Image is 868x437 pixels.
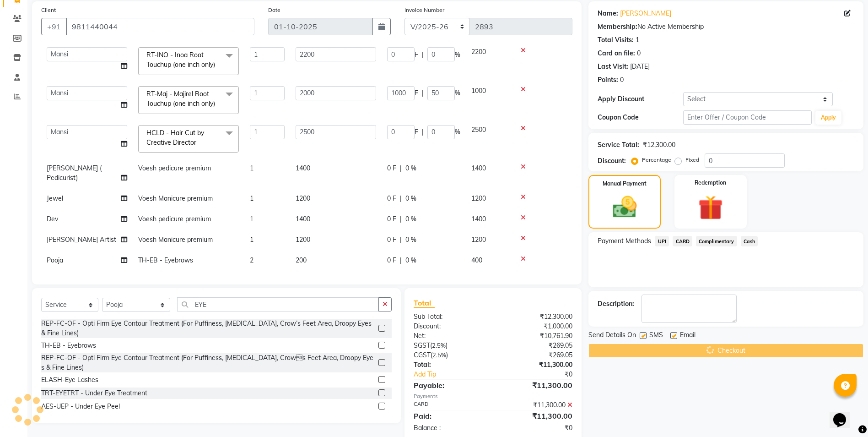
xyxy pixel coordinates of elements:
[620,75,624,85] div: 0
[422,88,424,98] span: |
[493,410,580,421] div: ₹11,300.00
[41,319,375,338] div: REP-FC-OF - Opti Firm Eye Contour Treatment (For Puffiness, [MEDICAL_DATA], Crow’s Feet Area, Dro...
[407,331,493,341] div: Net:
[471,194,486,202] span: 1200
[493,312,580,322] div: ₹12,300.00
[400,214,402,224] span: |
[296,256,307,264] span: 200
[673,236,692,246] span: CARD
[146,129,204,147] span: HCLD - Hair Cut by Creative Director
[598,94,683,104] div: Apply Discount
[47,256,63,264] span: Pooja
[620,9,671,18] a: [PERSON_NAME]
[296,215,310,223] span: 1400
[741,236,758,246] span: Cash
[637,49,641,58] div: 0
[432,351,446,359] span: 2.5%
[696,236,737,246] span: Complimentary
[414,341,430,350] span: SGST
[296,194,310,202] span: 1200
[407,360,493,370] div: Total:
[405,194,416,203] span: 0 %
[407,410,493,421] div: Paid:
[387,194,396,203] span: 0 F
[405,164,416,173] span: 0 %
[41,341,96,350] div: TH-EB - Eyebrows
[41,353,375,372] div: REP-FC-OF - Opti Firm Eye Contour Treatment (For Puffiness, [MEDICAL_DATA], Crows Feet Area, Dro...
[47,164,102,182] span: [PERSON_NAME] ( Pedicurist)
[405,256,416,265] span: 0 %
[405,235,416,245] span: 0 %
[598,113,683,122] div: Coupon Code
[387,164,396,173] span: 0 F
[268,6,280,14] label: Date
[493,322,580,331] div: ₹1,000.00
[414,298,435,308] span: Total
[598,75,618,85] div: Points:
[605,193,644,221] img: _cash.svg
[598,156,626,166] div: Discount:
[196,138,200,147] a: x
[642,156,671,164] label: Percentage
[407,423,493,433] div: Balance :
[493,360,580,370] div: ₹11,300.00
[400,256,402,265] span: |
[138,235,213,244] span: Voesh Manicure premium
[138,194,213,202] span: Voesh Manicure premium
[400,235,402,245] span: |
[47,235,116,244] span: [PERSON_NAME] Artist
[250,256,253,264] span: 2
[493,380,580,391] div: ₹11,300.00
[407,380,493,391] div: Payable:
[455,50,460,60] span: %
[830,400,859,428] iframe: chat widget
[387,256,396,265] span: 0 F
[407,341,493,350] div: ( )
[598,62,628,71] div: Last Visit:
[41,6,56,14] label: Client
[471,215,486,223] span: 1400
[422,127,424,137] span: |
[387,214,396,224] span: 0 F
[598,35,634,45] div: Total Visits:
[296,235,310,244] span: 1200
[598,22,637,32] div: Membership:
[636,35,639,45] div: 1
[588,330,636,342] span: Send Details On
[296,164,310,172] span: 1400
[177,297,379,311] input: Search or Scan
[493,341,580,350] div: ₹269.05
[250,164,253,172] span: 1
[138,256,193,264] span: TH-EB - Eyebrows
[415,88,418,98] span: F
[407,350,493,360] div: ( )
[432,342,446,349] span: 2.5%
[493,350,580,360] div: ₹269.05
[471,87,486,95] span: 1000
[493,400,580,410] div: ₹11,300.00
[250,235,253,244] span: 1
[655,236,669,246] span: UPI
[455,88,460,98] span: %
[493,331,580,341] div: ₹10,761.90
[41,388,147,398] div: TRT-EYETRT - Under Eye Treatment
[41,18,67,35] button: +91
[422,50,424,60] span: |
[146,90,215,108] span: RT-Maj - Majirel Root Touchup (one inch only)
[507,370,579,379] div: ₹0
[598,22,854,32] div: No Active Membership
[250,215,253,223] span: 1
[387,235,396,245] span: 0 F
[415,50,418,60] span: F
[683,110,811,125] input: Enter Offer / Coupon Code
[138,215,211,223] span: Voesh pedicure premium
[815,111,841,125] button: Apply
[414,393,572,400] div: Payments
[598,299,634,309] div: Description:
[690,192,731,223] img: _gift.svg
[405,214,416,224] span: 0 %
[471,126,486,134] span: 2500
[41,402,120,411] div: AES-UEP - Under Eye Peel
[493,423,580,433] div: ₹0
[400,164,402,173] span: |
